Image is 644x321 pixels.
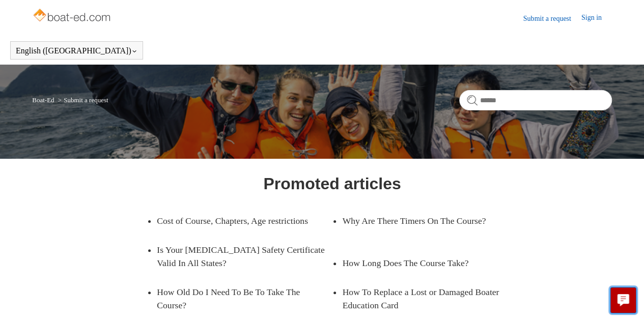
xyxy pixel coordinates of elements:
[157,236,332,278] a: Is Your [MEDICAL_DATA] Safety Certificate Valid In All States?
[610,287,636,313] button: Live chat
[157,207,317,235] a: Cost of Course, Chapters, Age restrictions
[157,278,317,320] a: How Old Do I Need To Be To Take The Course?
[263,171,401,196] h1: Promoted articles
[32,96,54,104] a: Boat-Ed
[581,12,612,24] a: Sign in
[56,96,108,104] li: Submit a request
[32,6,113,26] img: Boat-Ed Help Center home page
[342,278,517,320] a: How To Replace a Lost or Damaged Boater Education Card
[523,13,581,24] a: Submit a request
[459,90,612,110] input: Search
[342,249,502,277] a: How Long Does The Course Take?
[32,96,56,104] li: Boat-Ed
[16,46,137,55] button: English ([GEOGRAPHIC_DATA])
[342,207,502,235] a: Why Are There Timers On The Course?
